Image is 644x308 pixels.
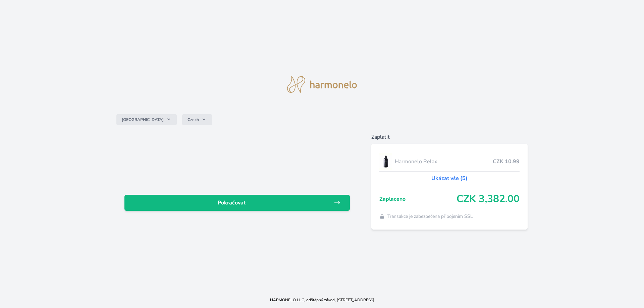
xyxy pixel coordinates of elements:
[116,114,177,125] button: [GEOGRAPHIC_DATA]
[493,158,520,166] span: CZK 10.99
[124,195,350,211] a: Pokračovat
[130,199,334,207] span: Pokračovat
[122,117,164,122] span: [GEOGRAPHIC_DATA]
[395,158,493,166] span: Harmonelo Relax
[182,114,212,125] button: Czech
[187,117,199,122] span: Czech
[371,133,528,141] h6: Zaplatit
[379,195,457,203] span: Zaplaceno
[457,193,520,205] span: CZK 3,382.00
[431,174,468,182] a: Ukázat vše (5)
[379,153,392,170] img: CLEAN_RELAX_se_stinem_x-lo.jpg
[387,213,473,220] span: Transakce je zabezpečena připojením SSL
[287,76,357,93] img: logo.svg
